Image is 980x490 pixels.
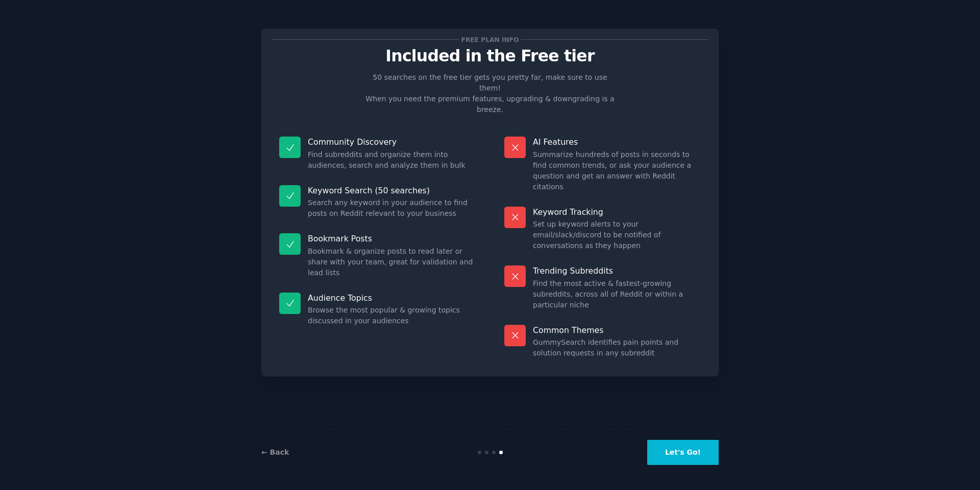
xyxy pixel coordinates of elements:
[361,72,619,115] p: 50 searches on the free tier gets you pretty far, make sure to use them! When you need the premiu...
[647,440,719,465] button: Let's Go!
[272,47,708,65] p: Included in the Free tier
[308,246,476,278] dd: Bookmark & organize posts to read later or share with your team, great for validation and lead lists
[533,265,701,276] p: Trending Subreddits
[459,34,521,45] span: Free plan info
[308,293,476,303] p: Audience Topics
[533,137,701,147] p: AI Features
[533,149,701,192] dd: Summarize hundreds of posts in seconds to find common trends, or ask your audience a question and...
[533,207,701,217] p: Keyword Tracking
[308,149,476,171] dd: Find subreddits and organize them into audiences, search and analyze them in bulk
[308,233,476,244] p: Bookmark Posts
[533,325,701,336] p: Common Themes
[261,448,289,456] a: ← Back
[308,197,476,219] dd: Search any keyword in your audience to find posts on Reddit relevant to your business
[533,278,701,310] dd: Find the most active & fastest-growing subreddits, across all of Reddit or within a particular niche
[308,137,476,147] p: Community Discovery
[308,185,476,196] p: Keyword Search (50 searches)
[533,337,701,359] dd: GummySearch identifies pain points and solution requests in any subreddit
[308,305,476,326] dd: Browse the most popular & growing topics discussed in your audiences
[533,219,701,251] dd: Set up keyword alerts to your email/slack/discord to be notified of conversations as they happen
